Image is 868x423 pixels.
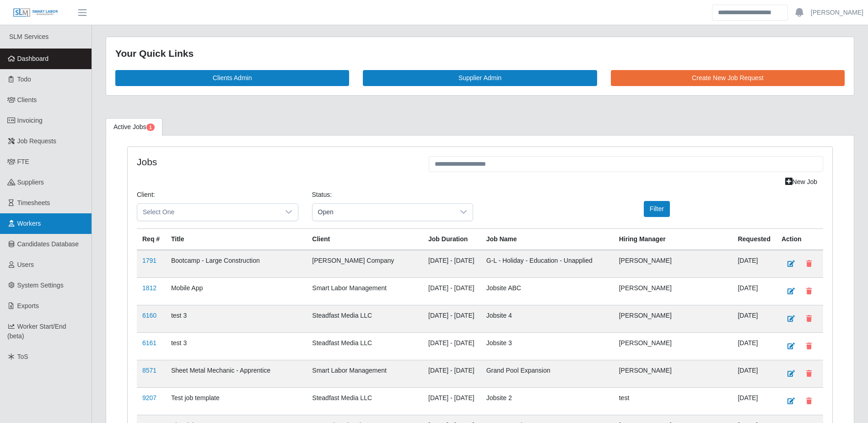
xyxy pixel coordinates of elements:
td: [DATE] [732,305,776,332]
td: G-L - Holiday - Education - Unapplied [481,250,614,278]
span: FTE [17,158,29,165]
td: Smart Labor Management [307,360,423,387]
td: [DATE] - [DATE] [423,305,481,332]
td: [DATE] [732,332,776,360]
a: 1812 [142,284,156,292]
span: Candidates Database [17,240,79,248]
span: Pending Jobs [146,124,155,131]
td: test [614,387,733,415]
span: Todo [17,76,31,83]
td: [DATE] - [DATE] [423,360,481,387]
th: Job Name [481,228,614,250]
td: [DATE] [732,250,776,278]
div: Your Quick Links [115,46,845,61]
a: 8571 [142,367,156,374]
a: Supplier Admin [363,70,597,86]
a: Active Jobs [106,118,162,136]
td: Steadfast Media LLC [307,332,423,360]
td: Jobsite 2 [481,387,614,415]
td: [PERSON_NAME] [614,332,733,360]
td: Bootcamp - Large Construction [166,250,307,278]
span: Workers [17,220,41,227]
th: Job Duration [423,228,481,250]
h4: Jobs [137,156,415,168]
td: Test job template [166,387,307,415]
a: 6160 [142,312,156,319]
th: Title [166,228,307,250]
span: Suppliers [17,179,44,186]
span: Users [17,261,34,268]
span: Job Requests [17,137,57,145]
span: Clients [17,96,37,103]
button: Filter [644,201,670,217]
span: Select One [137,204,280,221]
a: 9207 [142,394,156,401]
span: Exports [17,302,39,309]
th: Action [776,228,823,250]
a: New Job [779,174,823,190]
span: Timesheets [17,199,50,206]
td: Jobsite ABC [481,277,614,305]
th: Requested [732,228,776,250]
span: Worker Start/End (beta) [7,323,66,340]
th: Client [307,228,423,250]
td: [PERSON_NAME] [614,305,733,332]
a: 1791 [142,257,156,264]
input: Search [712,5,788,21]
th: Hiring Manager [614,228,733,250]
img: SLM Logo [13,8,59,18]
th: Req # [137,228,166,250]
label: Status: [312,190,332,200]
span: Open [313,204,455,221]
a: Create New Job Request [611,70,845,86]
td: Sheet Metal Mechanic - Apprentice [166,360,307,387]
span: System Settings [17,282,64,289]
td: [PERSON_NAME] [614,277,733,305]
td: [PERSON_NAME] [614,360,733,387]
td: [PERSON_NAME] [614,250,733,278]
td: [DATE] [732,387,776,415]
td: Grand Pool Expansion [481,360,614,387]
span: Dashboard [17,55,49,62]
span: ToS [17,353,28,360]
td: [PERSON_NAME] Company [307,250,423,278]
td: [DATE] [732,360,776,387]
td: Steadfast Media LLC [307,387,423,415]
td: test 3 [166,332,307,360]
td: Smart Labor Management [307,277,423,305]
td: test 3 [166,305,307,332]
a: [PERSON_NAME] [811,8,863,17]
td: [DATE] - [DATE] [423,387,481,415]
span: SLM Services [9,33,49,40]
td: [DATE] - [DATE] [423,250,481,278]
span: Invoicing [17,117,43,124]
a: Clients Admin [115,70,349,86]
td: Mobile App [166,277,307,305]
td: [DATE] - [DATE] [423,332,481,360]
td: [DATE] [732,277,776,305]
td: Steadfast Media LLC [307,305,423,332]
label: Client: [137,190,155,200]
td: Jobsite 4 [481,305,614,332]
a: 6161 [142,339,156,347]
td: [DATE] - [DATE] [423,277,481,305]
td: Jobsite 3 [481,332,614,360]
